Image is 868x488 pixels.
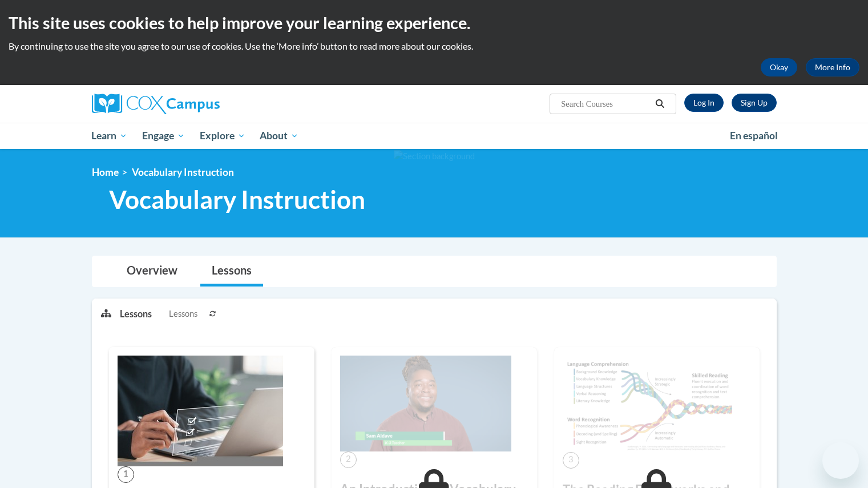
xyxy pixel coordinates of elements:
[252,123,306,149] a: About
[732,94,777,112] a: Register
[730,130,778,142] span: En español
[115,256,189,287] a: Overview
[132,166,234,178] span: Vocabulary Instruction
[560,97,651,111] input: Search Courses
[9,11,859,34] h2: This site uses cookies to help improve your learning experience.
[563,356,734,452] img: Course Image
[92,94,220,114] img: Cox Campus
[340,451,357,468] span: 2
[200,256,263,287] a: Lessons
[192,123,253,149] a: Explore
[822,442,859,479] iframe: Button to launch messaging window
[806,58,859,76] a: More Info
[84,123,135,149] a: Learn
[340,356,511,451] img: Course Image
[91,129,127,143] span: Learn
[684,94,724,112] a: Log In
[761,58,797,76] button: Okay
[135,123,192,149] a: Engage
[120,308,152,320] p: Lessons
[118,466,134,483] span: 1
[118,356,283,466] img: Course Image
[75,123,794,149] div: Main menu
[92,94,309,114] a: Cox Campus
[394,150,475,163] img: Section background
[722,124,785,148] a: En español
[563,452,579,469] span: 3
[92,166,119,178] a: Home
[142,129,185,143] span: Engage
[200,129,245,143] span: Explore
[109,184,365,215] span: Vocabulary Instruction
[9,40,859,53] p: By continuing to use the site you agree to our use of cookies. Use the ‘More info’ button to read...
[260,129,298,143] span: About
[169,308,197,320] span: Lessons
[651,97,668,111] button: Search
